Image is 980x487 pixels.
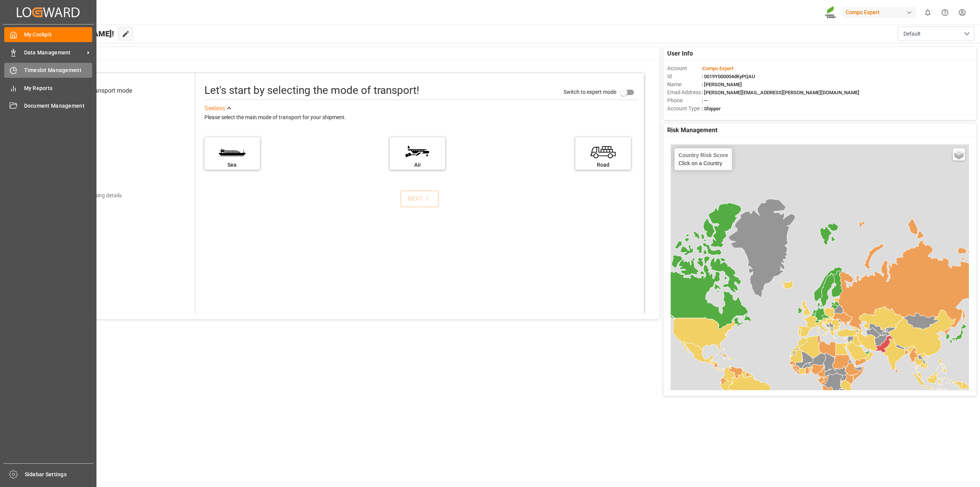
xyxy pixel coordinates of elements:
h4: Country Risk Score [678,152,728,158]
span: Id [667,72,702,80]
span: My Cockpit [24,31,93,39]
span: Account Type [667,105,702,113]
span: : [702,66,733,71]
div: Add shipping details [74,192,122,200]
a: My Reports [4,80,92,95]
span: My Reports [24,84,93,92]
button: Help Center [936,4,954,21]
div: NEXT [408,194,431,203]
div: Let's start by selecting the mode of transport! [204,82,419,98]
div: Compo Expert [843,7,916,18]
button: NEXT [400,190,439,207]
span: : [PERSON_NAME] [702,82,742,87]
div: Please select the main mode of transport for your shipment. [204,113,639,122]
span: Email Address [667,89,702,97]
div: Select transport mode [73,86,132,95]
span: Data Management [24,49,85,57]
span: Phone [667,97,702,105]
a: Document Management [4,98,92,113]
button: open menu [898,26,974,41]
span: Document Management [24,102,93,110]
img: Screenshot%202023-09-29%20at%2010.02.21.png_1712312052.png [825,6,837,19]
span: Timeslot Management [24,66,93,74]
span: : 0019Y000004dKyPQAU [702,74,755,79]
span: : Shipper [702,106,721,112]
span: Risk Management [667,126,717,135]
span: : — [702,98,708,103]
a: Timeslot Management [4,63,92,78]
div: Click on a Country [678,152,728,166]
a: My Cockpit [4,27,92,42]
span: Switch to expert mode [563,89,616,95]
div: See less [204,104,225,113]
div: Air [394,161,441,169]
span: Name [667,80,702,89]
button: Compo Expert [843,5,919,20]
div: Road [579,161,627,169]
span: Sidebar Settings [25,471,93,479]
div: Sea [208,161,256,169]
span: Account [667,64,702,72]
span: Default [903,30,921,38]
span: Compo Expert [703,66,733,71]
span: : [PERSON_NAME][EMAIL_ADDRESS][PERSON_NAME][DOMAIN_NAME] [702,90,859,95]
button: show 0 new notifications [919,4,936,21]
span: User Info [667,49,693,58]
a: Layers [953,148,965,161]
